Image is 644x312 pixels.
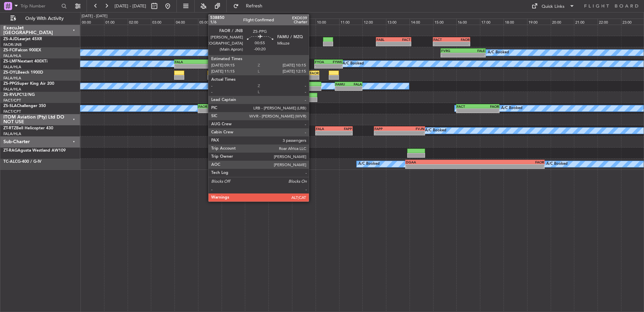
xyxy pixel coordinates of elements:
[399,127,424,131] div: FVJN
[339,19,363,25] div: 11:00
[334,131,352,135] div: -
[3,59,47,63] a: ZS-LMFNextant 400XTi
[377,37,394,42] div: FABL
[457,109,478,113] div: -
[3,59,18,63] span: ZS-LMF
[527,19,551,25] div: 19:00
[128,19,151,25] div: 02:00
[433,37,451,42] div: FACT
[399,131,424,135] div: -
[292,19,316,25] div: 09:00
[3,93,35,97] a: ZS-RVLPC12/NG
[433,42,451,46] div: -
[406,160,475,164] div: DGAA
[202,64,229,68] div: -
[478,109,499,113] div: -
[463,53,485,57] div: -
[233,71,258,75] div: FAPE
[349,86,362,90] div: -
[198,109,220,113] div: -
[269,71,294,75] div: FAPE
[294,71,319,75] div: FAOR
[475,164,544,168] div: -
[230,1,270,11] button: Refresh
[269,42,285,46] div: -
[410,19,433,25] div: 14:00
[3,37,18,41] span: ZS-AJD
[488,48,509,58] div: A/C Booked
[329,60,342,64] div: FYWE
[198,104,220,108] div: FAOR
[475,160,544,164] div: FAOR
[269,37,285,42] div: FACT
[343,59,364,69] div: A/C Booked
[3,71,18,75] span: ZS-OYL
[394,42,411,46] div: -
[3,149,66,153] a: ZT-RAGAgusta Westland AW109
[294,75,319,79] div: -
[362,19,386,25] div: 12:00
[441,53,463,57] div: -
[316,131,334,135] div: -
[377,42,394,46] div: -
[3,82,54,86] a: ZS-PPGSuper King Air 200
[598,19,621,25] div: 22:00
[334,127,352,131] div: FAPP
[463,49,485,53] div: FALE
[546,159,568,169] div: A/C Booked
[551,19,574,25] div: 20:00
[478,104,499,108] div: FAOR
[3,37,42,41] a: ZS-AJDLearjet 45XR
[285,42,301,46] div: -
[542,3,565,10] div: Quick Links
[425,126,446,136] div: A/C Booked
[528,1,578,11] button: Quick Links
[358,159,380,169] div: A/C Booked
[175,64,202,68] div: -
[21,1,59,11] input: Trip Number
[457,104,478,108] div: FACT
[3,160,41,164] a: TC-ALCG-400 / G-IV
[220,109,242,113] div: -
[208,71,233,75] div: FAOR
[504,19,527,25] div: 18:00
[375,127,399,131] div: FAPP
[202,60,229,64] div: FYOA
[18,16,71,21] span: Only With Activity
[3,149,18,153] span: ZT-RAG
[3,126,16,130] span: ZT-RTZ
[456,19,480,25] div: 16:00
[222,19,245,25] div: 06:00
[315,64,328,68] div: -
[349,82,362,86] div: FALA
[3,76,21,81] a: FALA/HLA
[3,104,46,108] a: ZS-SLAChallenger 350
[3,64,21,70] a: FALA/HLA
[240,4,268,8] span: Refresh
[3,109,21,114] a: FACT/CPT
[3,104,17,108] span: ZS-SLA
[316,19,339,25] div: 10:00
[3,48,41,52] a: ZS-FCIFalcon 900EX
[245,19,268,25] div: 07:00
[115,3,146,9] span: [DATE] - [DATE]
[285,37,301,42] div: FXMM
[335,86,349,90] div: -
[3,82,17,86] span: ZS-PPG
[3,126,53,130] a: ZT-RTZBell Helicopter 430
[3,98,21,103] a: FACT/CPT
[451,42,469,46] div: -
[315,60,328,64] div: FYOA
[268,19,292,25] div: 08:00
[329,64,342,68] div: -
[3,48,15,52] span: ZS-FCI
[151,19,174,25] div: 03:00
[3,160,18,164] span: TC-ALC
[80,19,104,25] div: 00:00
[316,127,334,131] div: FALA
[451,37,469,42] div: FAOR
[501,103,522,113] div: A/C Booked
[574,19,598,25] div: 21:00
[3,93,17,97] span: ZS-RVL
[386,19,410,25] div: 13:00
